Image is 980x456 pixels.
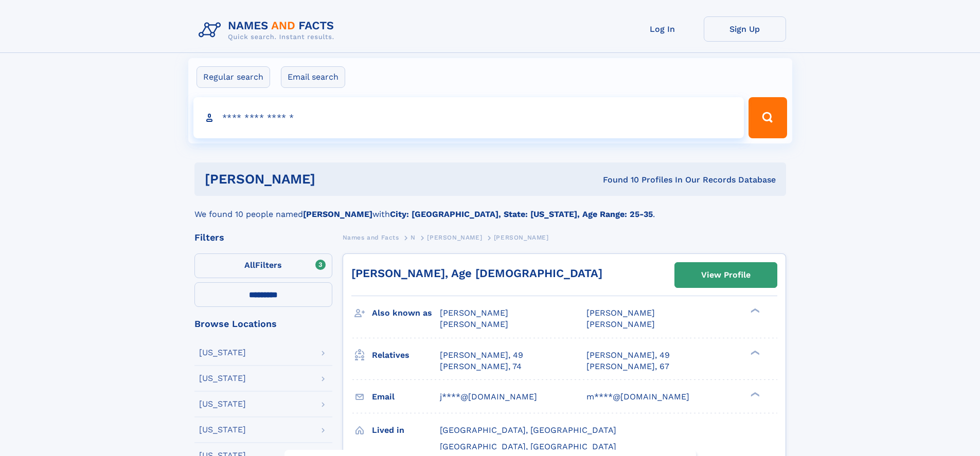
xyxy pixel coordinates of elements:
[440,442,616,451] span: [GEOGRAPHIC_DATA], [GEOGRAPHIC_DATA]
[440,425,616,435] span: [GEOGRAPHIC_DATA], [GEOGRAPHIC_DATA]
[701,263,751,287] div: View Profile
[390,209,653,219] b: City: [GEOGRAPHIC_DATA], State: [US_STATE], Age Range: 25-35
[244,260,255,270] span: All
[411,231,416,244] a: N
[427,231,482,244] a: [PERSON_NAME]
[586,308,655,318] span: [PERSON_NAME]
[281,66,345,88] label: Email search
[197,66,270,88] label: Regular search
[372,388,440,406] h3: Email
[621,16,704,42] a: Log In
[675,263,777,287] a: View Profile
[427,234,482,241] span: [PERSON_NAME]
[194,233,332,242] div: Filters
[194,16,343,44] img: Logo Names and Facts
[199,349,246,357] div: [US_STATE]
[440,350,523,361] a: [PERSON_NAME], 49
[372,304,440,322] h3: Also known as
[199,374,246,382] div: [US_STATE]
[372,422,440,439] h3: Lived in
[748,349,760,356] div: ❯
[205,173,459,186] h1: [PERSON_NAME]
[372,346,440,364] h3: Relatives
[748,307,760,314] div: ❯
[199,426,246,434] div: [US_STATE]
[199,400,246,408] div: [US_STATE]
[440,308,508,318] span: [PERSON_NAME]
[459,174,776,186] div: Found 10 Profiles In Our Records Database
[440,361,522,372] a: [PERSON_NAME], 74
[440,319,508,329] span: [PERSON_NAME]
[193,97,744,138] input: search input
[351,267,602,280] a: [PERSON_NAME], Age [DEMOGRAPHIC_DATA]
[748,391,760,397] div: ❯
[586,319,655,329] span: [PERSON_NAME]
[303,209,372,219] b: [PERSON_NAME]
[494,234,549,241] span: [PERSON_NAME]
[194,196,786,221] div: We found 10 people named with .
[586,350,670,361] a: [PERSON_NAME], 49
[749,97,787,138] button: Search Button
[194,319,332,329] div: Browse Locations
[586,361,669,372] a: [PERSON_NAME], 67
[194,253,332,278] label: Filters
[411,234,416,241] span: N
[343,231,399,244] a: Names and Facts
[704,16,786,42] a: Sign Up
